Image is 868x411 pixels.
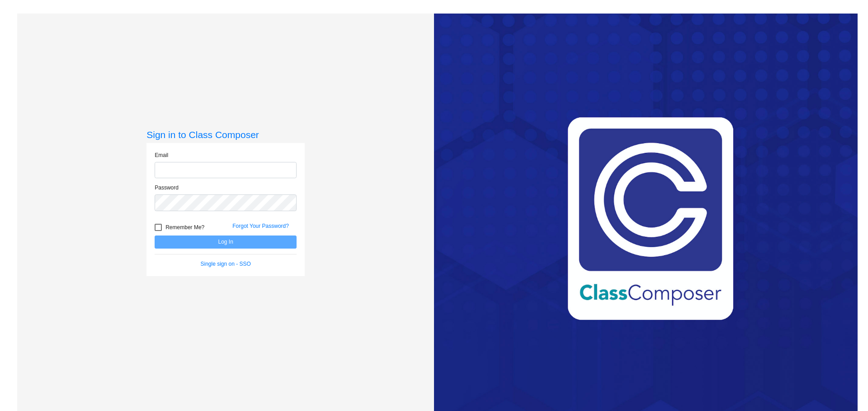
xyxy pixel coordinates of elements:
[232,223,289,229] a: Forgot Your Password?
[201,261,251,267] a: Single sign on - SSO
[165,222,204,233] span: Remember Me?
[155,184,179,192] label: Password
[155,151,168,159] label: Email
[146,129,305,140] h3: Sign in to Class Composer
[155,236,297,249] button: Log In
